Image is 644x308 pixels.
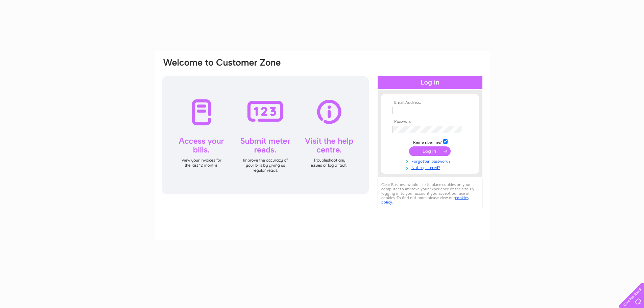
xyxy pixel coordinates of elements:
th: Email Address: [391,100,469,105]
td: Remember me? [391,138,469,145]
input: Submit [409,146,451,156]
div: Clear Business would like to place cookies on your computer to improve your experience of the sit... [378,179,482,208]
a: Not registered? [392,164,469,170]
a: Forgotten password? [392,158,469,164]
th: Password: [391,119,469,124]
a: cookies policy [381,195,469,205]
